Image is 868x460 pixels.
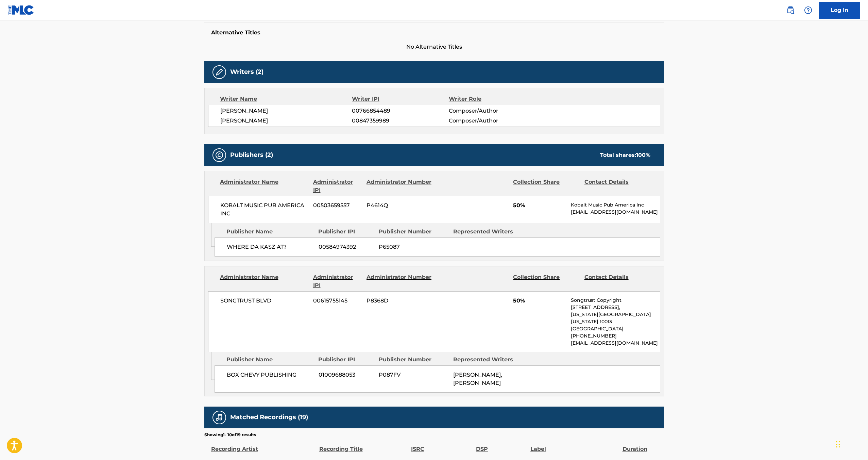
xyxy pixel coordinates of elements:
[379,228,448,236] div: Publisher Number
[379,371,448,379] span: P087FV
[211,29,657,36] h5: Alternative Titles
[513,178,579,194] div: Collection Share
[204,432,256,438] p: Showing 1 - 10 of 19 results
[571,209,660,216] p: [EMAIL_ADDRESS][DOMAIN_NAME]
[319,371,374,379] span: 01009688053
[786,6,795,14] img: search
[313,178,361,194] div: Administrator IPI
[319,243,374,251] span: 00584974392
[367,201,432,210] span: P4614Q
[513,201,566,210] span: 50%
[227,371,313,379] span: BOX CHEVY PUBLISHING
[211,438,316,453] div: Recording Artist
[313,201,361,210] span: 00503659557
[230,68,263,76] h5: Writers (2)
[230,413,308,421] h5: Matched Recordings (19)
[215,68,223,76] img: Writers
[352,95,449,103] div: Writer IPI
[571,304,660,311] p: [STREET_ADDRESS],
[204,43,664,51] span: No Alternative Titles
[411,438,473,453] div: ISRC
[220,201,308,218] span: KOBALT MUSIC PUB AMERICA INC
[801,3,815,17] div: Help
[230,151,273,159] h5: Publishers (2)
[449,107,537,115] span: Composer/Author
[449,117,537,125] span: Composer/Author
[819,2,860,19] a: Log In
[352,107,448,115] span: 00766854489
[220,117,352,125] span: [PERSON_NAME]
[571,340,660,347] p: [EMAIL_ADDRESS][DOMAIN_NAME]
[367,178,432,194] div: Administrator Number
[226,228,313,236] div: Publisher Name
[584,178,650,194] div: Contact Details
[215,151,223,159] img: Publishers
[8,5,34,15] img: MLC Logo
[530,438,619,453] div: Label
[453,228,523,236] div: Represented Writers
[319,438,408,453] div: Recording Title
[584,273,650,290] div: Contact Details
[804,6,812,14] img: help
[220,297,308,305] span: SONGTRUST BLVD
[215,413,223,422] img: Matched Recordings
[313,297,361,305] span: 00615755145
[636,152,650,158] span: 100 %
[784,3,797,17] a: Public Search
[367,273,432,290] div: Administrator Number
[571,325,660,332] p: [GEOGRAPHIC_DATA]
[623,438,661,453] div: Duration
[571,311,660,325] p: [US_STATE][GEOGRAPHIC_DATA][US_STATE] 10013
[379,356,448,364] div: Publisher Number
[571,297,660,304] p: Songtrust Copyright
[453,372,502,386] span: [PERSON_NAME], [PERSON_NAME]
[379,243,448,251] span: P65087
[367,297,432,305] span: P8368D
[220,95,352,103] div: Writer Name
[449,95,537,103] div: Writer Role
[453,356,523,364] div: Represented Writers
[220,273,308,290] div: Administrator Name
[318,228,374,236] div: Publisher IPI
[313,273,361,290] div: Administrator IPI
[571,332,660,340] p: [PHONE_NUMBER]
[227,243,313,251] span: WHERE DA KASZ AT?
[513,273,579,290] div: Collection Share
[600,151,650,159] div: Total shares:
[220,178,308,194] div: Administrator Name
[571,201,660,209] p: Kobalt Music Pub America Inc
[318,356,374,364] div: Publisher IPI
[226,356,313,364] div: Publisher Name
[836,434,840,455] div: Drag
[352,117,448,125] span: 00847359989
[834,427,868,460] iframe: Chat Widget
[220,107,352,115] span: [PERSON_NAME]
[476,438,527,453] div: DSP
[513,297,566,305] span: 50%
